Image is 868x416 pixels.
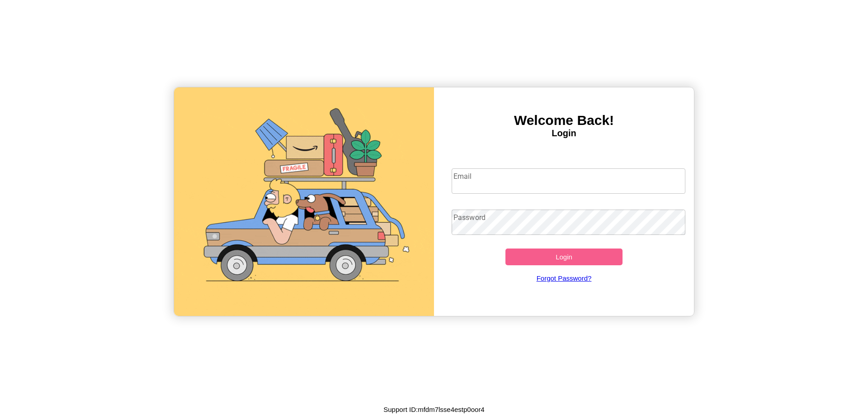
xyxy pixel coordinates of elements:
[434,128,694,139] h4: Login
[434,113,694,128] h3: Welcome Back!
[505,249,623,265] button: Login
[174,87,434,316] img: gif
[447,265,681,291] a: Forgot Password?
[383,403,484,416] p: Support ID: mfdm7lsse4estp0oor4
